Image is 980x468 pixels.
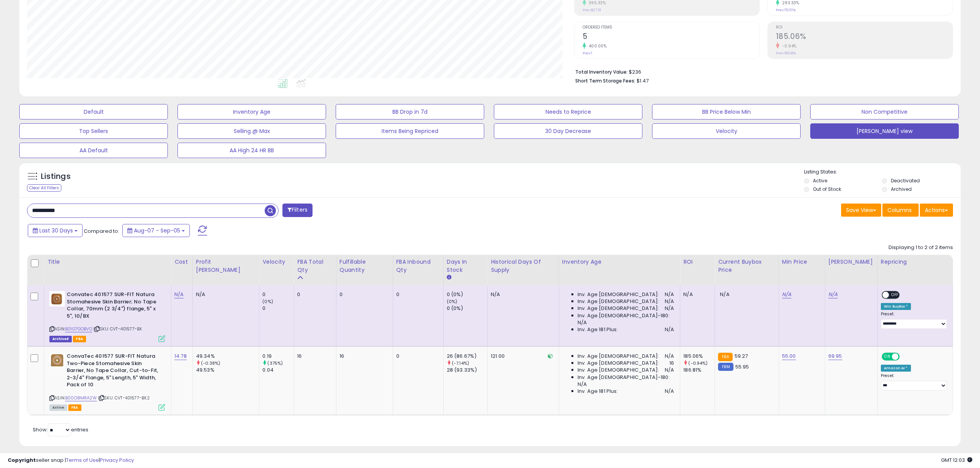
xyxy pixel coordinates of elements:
div: 0.04 [262,367,294,374]
label: Out of Stock [813,186,841,192]
small: 400.00% [586,43,607,49]
span: Inv. Age [DEMOGRAPHIC_DATA]-180: [578,312,670,319]
div: N/A [491,291,553,298]
small: (0%) [262,298,273,305]
span: OFF [889,292,901,298]
div: Repricing [881,258,950,266]
div: Velocity [262,258,291,266]
span: N/A [665,298,674,305]
div: 49.53% [196,367,259,374]
button: Aug-07 - Sep-05 [122,224,190,237]
div: 0 [340,291,387,298]
button: Default [19,104,168,120]
a: B00O8MRA2W [65,395,97,401]
div: Inventory Age [562,258,677,266]
a: N/A [828,291,838,298]
span: Show: entries [33,426,88,433]
small: (-0.38%) [201,360,220,366]
div: Days In Stock [447,258,484,274]
small: (-7.14%) [452,360,469,366]
button: Selling @ Max [177,123,326,139]
button: Items Being Repriced [336,123,484,139]
span: $1.47 [637,77,649,84]
div: 16 [297,353,330,360]
span: All listings currently available for purchase on Amazon [49,404,67,411]
button: BB Drop in 7d [336,104,484,120]
div: FBA inbound Qty [396,258,440,274]
div: ROI [683,258,711,266]
span: N/A [578,381,587,388]
button: AA Default [19,143,168,158]
img: 41USZzBkkzL._SL40_.jpg [49,291,65,306]
label: Archived [891,186,912,192]
div: 0 [262,305,294,312]
span: ON [882,354,892,360]
span: Inv. Age [DEMOGRAPHIC_DATA]: [578,305,659,312]
span: Aug-07 - Sep-05 [134,227,180,234]
p: Listing States: [804,168,961,176]
div: 0 [262,291,294,298]
span: Inv. Age [DEMOGRAPHIC_DATA]: [578,353,659,360]
span: FBA [68,404,81,411]
div: 0.19 [262,353,294,360]
a: N/A [782,291,791,298]
small: FBM [718,363,733,371]
span: 16 [669,360,674,367]
a: N/A [174,291,184,298]
span: Inv. Age 181 Plus: [578,388,618,395]
div: ASIN: [49,353,165,410]
b: Total Inventory Value: [575,69,628,75]
span: | SKU: CVT-401577-BX [93,326,142,332]
div: 16 [340,353,387,360]
label: Deactivated [891,177,920,184]
div: 0 [396,291,438,298]
span: 2025-10-7 12:03 GMT [941,456,972,464]
button: Filters [282,204,313,217]
div: 49.34% [196,353,259,360]
div: 0 [297,291,330,298]
small: Prev: 1 [583,51,592,56]
button: Non Competitive [810,104,959,120]
div: Profit [PERSON_NAME] [196,258,256,274]
span: N/A [665,388,674,395]
button: Last 30 Days [28,224,83,237]
small: Prev: 15.00% [776,8,796,12]
span: 59.27 [735,352,748,360]
small: (0%) [447,298,458,305]
span: Inv. Age [DEMOGRAPHIC_DATA]: [578,360,659,367]
a: Terms of Use [66,456,99,464]
strong: Copyright [8,456,36,464]
li: $236 [575,67,948,76]
a: B01G7GOBVO [65,326,92,332]
span: N/A [578,319,587,326]
div: FBA Total Qty [297,258,333,274]
div: 28 (93.33%) [447,367,487,374]
a: 55.00 [782,352,796,360]
div: Historical Days Of Supply [491,258,556,274]
span: Inv. Age [DEMOGRAPHIC_DATA]: [578,367,659,374]
div: 121.00 [491,353,553,360]
div: Current Buybox Price [718,258,776,274]
button: 30 Day Decrease [494,123,642,139]
div: Preset: [881,373,947,391]
h5: Listings [41,171,71,182]
span: Columns [887,206,912,214]
a: Privacy Policy [100,456,134,464]
span: | SKU: CVT-401577-BX.2 [98,395,150,401]
div: Fulfillable Quantity [340,258,390,274]
span: ROI [776,25,953,30]
span: N/A [665,291,674,298]
span: Inv. Age 181 Plus: [578,326,618,333]
b: Short Term Storage Fees: [575,77,635,84]
span: 55.95 [735,363,749,370]
span: N/A [665,305,674,312]
button: Inventory Age [177,104,326,120]
small: -0.94% [779,43,797,49]
div: Preset: [881,311,947,329]
div: 0 (0%) [447,291,487,298]
div: seller snap | | [8,457,134,464]
span: FBA [73,336,86,342]
a: 69.95 [828,352,842,360]
button: Needs to Reprice [494,104,642,120]
span: OFF [899,354,911,360]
